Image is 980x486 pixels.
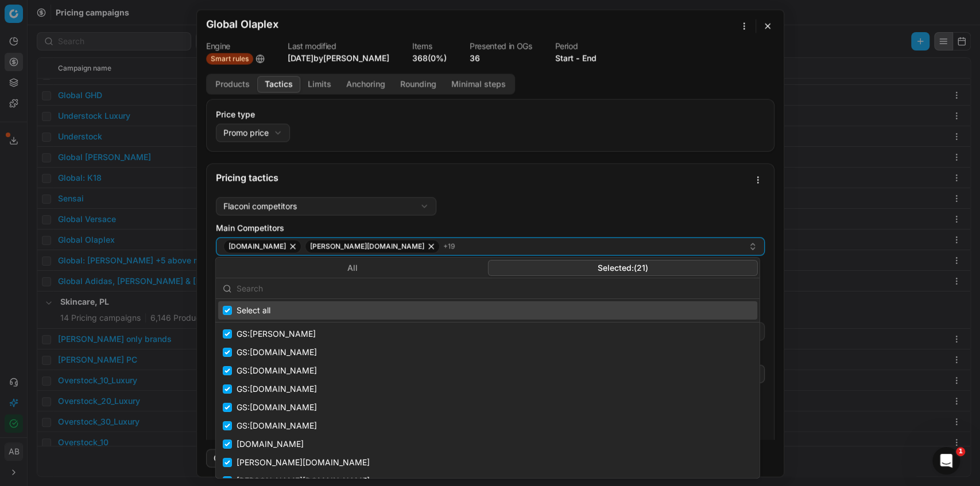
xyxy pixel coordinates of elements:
[218,260,488,276] button: All
[443,242,455,251] span: + 19
[575,52,579,64] span: -
[216,237,765,255] button: [DOMAIN_NAME][PERSON_NAME][DOMAIN_NAME]+19
[218,398,757,417] div: GS:[DOMAIN_NAME]
[393,76,444,92] button: Rounding
[206,449,247,467] button: Cancel
[339,76,393,92] button: Anchoring
[218,361,757,380] div: GS:[DOMAIN_NAME]
[288,42,389,50] dt: Last modified
[216,222,765,234] label: Main Competitors
[300,76,339,92] button: Limits
[932,447,960,475] iframe: Intercom live chat
[412,52,447,64] a: 368(0%)
[218,435,757,453] div: [DOMAIN_NAME]
[956,447,965,456] span: 1
[208,76,257,92] button: Products
[228,242,286,251] span: [DOMAIN_NAME]
[206,42,265,50] dt: Engine
[218,325,757,343] div: GS:[PERSON_NAME]
[206,53,253,64] span: Smart rules
[216,392,765,403] label: Google Shopping Competitors price aggregation
[206,19,278,29] h2: Global Olaplex
[218,380,757,398] div: GS:[DOMAIN_NAME]
[470,42,532,50] dt: Presented in OGs
[216,364,765,383] button: GS:[DOMAIN_NAME]GS:[DOMAIN_NAME]+11
[237,277,753,300] input: Search
[582,52,596,64] button: End
[310,242,424,251] span: [PERSON_NAME][DOMAIN_NAME]
[216,108,765,120] label: Price type
[218,417,757,435] div: GS:[DOMAIN_NAME]
[555,42,596,50] dt: Period
[237,305,270,316] span: Select all
[218,343,757,361] div: GS:[DOMAIN_NAME]
[555,52,573,64] button: Start
[216,434,765,446] label: Google Shopping Competitor diff %
[288,53,389,63] span: [DATE] by [PERSON_NAME]
[223,200,297,212] div: Flaconi competitors
[257,76,300,92] button: Tactics
[216,265,765,276] label: Main Competitors price aggregation
[216,349,765,361] label: Google Shopping Competitors
[487,260,758,276] button: Selected: ( 21 )
[216,307,765,318] label: Main Competitor diff %
[216,173,749,182] div: Pricing tactics
[412,42,447,50] dt: Items
[470,52,480,64] button: 36
[444,76,513,92] button: Minimal steps
[218,453,757,472] div: [PERSON_NAME][DOMAIN_NAME]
